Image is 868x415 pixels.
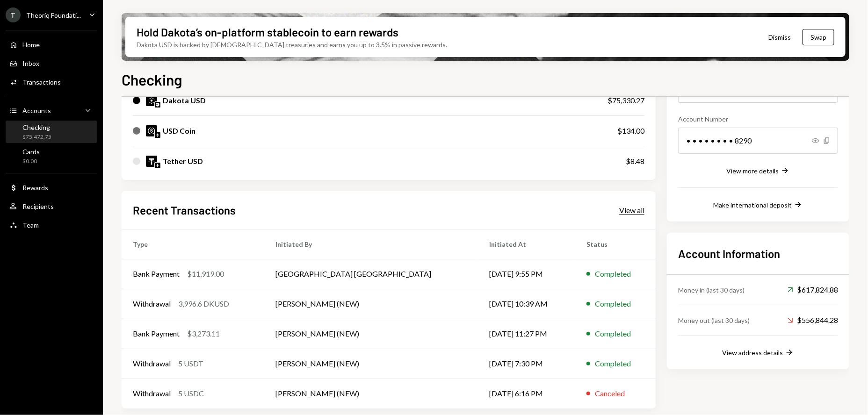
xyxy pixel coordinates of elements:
button: View more details [726,166,790,176]
div: Dakota USD [163,95,206,106]
a: Cards$0.00 [6,145,97,167]
div: Inbox [22,59,39,67]
h2: Recent Transactions [133,202,236,218]
button: Make international deposit [713,200,803,210]
div: Theoriq Foundati... [26,11,81,19]
div: View address details [722,349,783,357]
img: base-mainnet [155,102,160,107]
div: • • • • • • • • 8290 [678,128,838,154]
div: $556,844.28 [788,315,838,326]
a: Team [6,216,97,233]
div: Bank Payment [133,328,180,339]
a: Inbox [6,55,97,72]
a: Checking$75,472.75 [6,121,97,143]
div: Home [22,41,40,49]
img: DKUSD [146,95,157,106]
div: Tether USD [163,156,203,167]
div: 3,996.6 DKUSD [178,298,229,309]
div: View all [619,206,644,215]
img: USDC [146,125,157,136]
div: Cards [22,148,40,156]
div: Checking [22,123,51,131]
td: [DATE] 10:39 AM [478,289,576,319]
img: USDT [146,156,157,167]
img: ethereum-mainnet [155,132,160,138]
th: Initiated At [478,229,576,259]
td: [PERSON_NAME] (NEW) [264,349,478,379]
a: Recipients [6,198,97,215]
h1: Checking [122,70,182,89]
div: $617,824.88 [788,284,838,295]
div: 5 USDC [178,388,204,399]
td: [DATE] 9:55 PM [478,259,576,289]
div: Transactions [22,78,61,86]
div: $11,919.00 [187,268,224,279]
div: Team [22,221,39,229]
div: Make international deposit [713,201,792,209]
div: Withdrawal [133,388,171,399]
div: Accounts [22,107,51,114]
div: Money out (last 30 days) [678,315,750,325]
div: Completed [595,328,631,339]
a: Rewards [6,179,97,196]
h2: Account Information [678,246,838,261]
div: USD Coin [163,125,195,136]
td: [DATE] 7:30 PM [478,349,576,379]
td: [PERSON_NAME] (NEW) [264,289,478,319]
button: View address details [722,348,794,358]
div: Withdrawal [133,298,171,309]
td: [DATE] 11:27 PM [478,319,576,349]
div: $134.00 [617,125,644,136]
div: Completed [595,358,631,369]
td: [GEOGRAPHIC_DATA] [GEOGRAPHIC_DATA] [264,259,478,289]
div: $0.00 [22,157,40,165]
div: Completed [595,298,631,309]
div: Account Number [678,114,838,124]
a: View all [619,205,644,215]
button: Swap [803,29,834,45]
div: $3,273.11 [187,328,220,339]
a: Home [6,36,97,53]
th: Type [122,229,264,259]
img: ethereum-mainnet [155,163,160,168]
div: Rewards [22,184,48,192]
div: $75,472.75 [22,133,51,141]
div: Withdrawal [133,358,171,369]
td: [PERSON_NAME] (NEW) [264,319,478,349]
th: Status [575,229,656,259]
div: Canceled [595,388,625,399]
a: Accounts [6,102,97,119]
div: $75,330.27 [608,95,644,106]
div: Completed [595,268,631,279]
th: Initiated By [264,229,478,259]
div: View more details [726,167,779,175]
div: Money in (last 30 days) [678,285,745,295]
button: Dismiss [757,26,803,48]
div: Dakota USD is backed by [DEMOGRAPHIC_DATA] treasuries and earns you up to 3.5% in passive rewards. [137,40,447,50]
div: Bank Payment [133,268,180,279]
td: [DATE] 6:16 PM [478,379,576,408]
div: $8.48 [626,156,644,167]
div: Recipients [22,202,54,210]
div: T [6,7,21,22]
div: 5 USDT [178,358,203,369]
td: [PERSON_NAME] (NEW) [264,379,478,408]
div: Hold Dakota’s on-platform stablecoin to earn rewards [137,24,398,40]
a: Transactions [6,73,97,90]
